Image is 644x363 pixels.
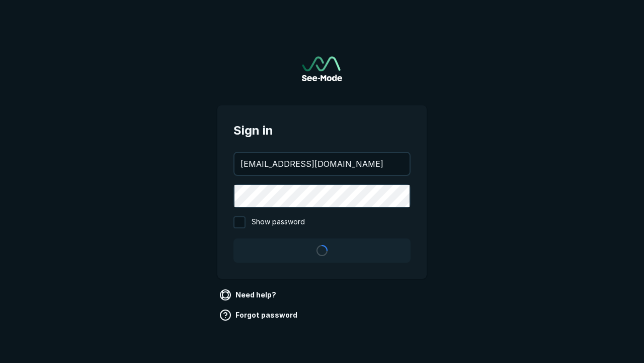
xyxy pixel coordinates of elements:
a: Go to sign in [302,56,342,81]
img: See-Mode Logo [302,56,342,81]
span: Sign in [233,122,411,140]
a: Need help? [217,287,280,303]
input: your@email.com [234,153,410,175]
span: Show password [252,216,305,228]
a: Forgot password [217,307,301,323]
